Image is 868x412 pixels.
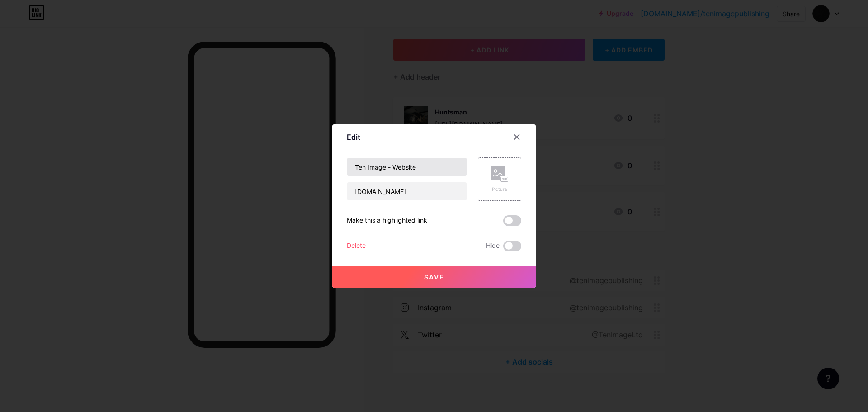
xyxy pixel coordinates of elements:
div: Picture [491,186,509,193]
div: Delete [347,241,366,251]
input: Title [347,158,467,176]
span: Save [424,273,444,281]
span: Hide [486,241,500,251]
div: Make this a highlighted link [347,215,427,226]
button: Save [332,266,536,288]
input: URL [347,182,467,200]
div: Edit [347,132,360,142]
